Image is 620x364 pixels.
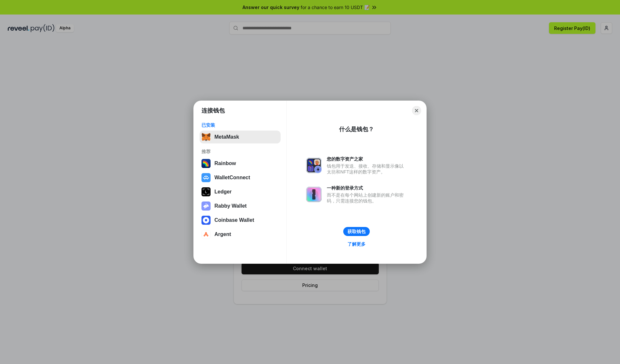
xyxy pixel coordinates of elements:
[327,185,407,191] div: 一种新的登录方式
[347,241,366,247] div: 了解更多
[200,131,281,143] button: MetaMask
[200,185,281,198] button: Ledger
[201,107,225,114] h1: 连接钱包
[214,161,236,166] div: Rainbow
[201,187,211,196] img: svg+xml,%3Csvg%20xmlns%3D%22http%3A%2F%2Fwww.w3.org%2F2000%2Fsvg%22%20width%3D%2228%22%20height%3...
[214,175,250,181] div: WalletConnect
[200,157,281,170] button: Rainbow
[214,217,254,223] div: Coinbase Wallet
[201,133,211,142] img: svg+xml,%3Csvg%20fill%3D%22none%22%20height%3D%2233%22%20viewBox%3D%220%200%2035%2033%22%20width%...
[201,159,211,168] img: svg+xml,%3Csvg%20width%3D%22120%22%20height%3D%22120%22%20viewBox%3D%220%200%20120%20120%22%20fil...
[200,228,281,241] button: Argent
[412,106,421,115] button: Close
[214,203,247,209] div: Rabby Wallet
[214,189,232,195] div: Ledger
[201,216,211,225] img: svg+xml,%3Csvg%20width%3D%2228%22%20height%3D%2228%22%20viewBox%3D%220%200%2028%2028%22%20fill%3D...
[200,171,281,184] button: WalletConnect
[347,229,366,234] div: 获取钱包
[201,202,211,211] img: svg+xml,%3Csvg%20xmlns%3D%22http%3A%2F%2Fwww.w3.org%2F2000%2Fsvg%22%20fill%3D%22none%22%20viewBox...
[327,192,407,204] div: 而不是在每个网站上创建新的账户和密码，只需连接您的钱包。
[200,214,281,227] button: Coinbase Wallet
[327,156,407,162] div: 您的数字资产之家
[327,163,407,175] div: 钱包用于发送、接收、存储和显示像以太坊和NFT这样的数字资产。
[201,122,279,128] div: 已安装
[343,227,370,236] button: 获取钱包
[214,134,239,140] div: MetaMask
[214,231,231,237] div: Argent
[200,200,281,212] button: Rabby Wallet
[201,230,211,239] img: svg+xml,%3Csvg%20width%3D%2228%22%20height%3D%2228%22%20viewBox%3D%220%200%2028%2028%22%20fill%3D...
[339,125,374,133] div: 什么是钱包？
[306,187,322,202] img: svg+xml,%3Csvg%20xmlns%3D%22http%3A%2F%2Fwww.w3.org%2F2000%2Fsvg%22%20fill%3D%22none%22%20viewBox...
[344,240,369,248] a: 了解更多
[306,158,322,173] img: svg+xml,%3Csvg%20xmlns%3D%22http%3A%2F%2Fwww.w3.org%2F2000%2Fsvg%22%20fill%3D%22none%22%20viewBox...
[201,149,279,154] div: 推荐
[201,173,211,182] img: svg+xml,%3Csvg%20width%3D%2228%22%20height%3D%2228%22%20viewBox%3D%220%200%2028%2028%22%20fill%3D...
